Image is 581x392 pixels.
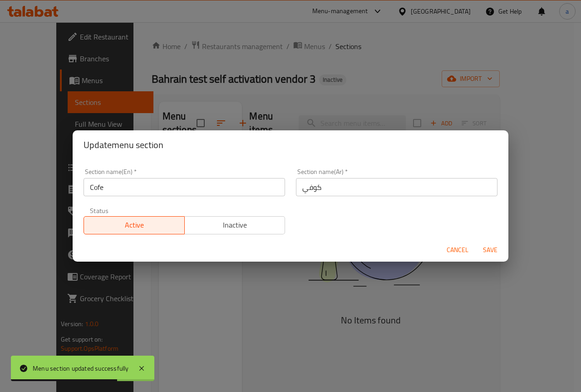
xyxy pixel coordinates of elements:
[84,178,285,196] input: Please enter section name(en)
[296,178,497,196] input: Please enter section name(ar)
[188,218,282,232] span: Inactive
[476,242,505,258] button: Save
[33,363,129,373] div: Menu section updated successfully
[84,216,185,234] button: Active
[479,244,501,256] span: Save
[184,216,286,234] button: Inactive
[443,242,472,258] button: Cancel
[447,244,468,256] span: Cancel
[84,138,497,152] h2: Update menu section
[88,218,181,232] span: Active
